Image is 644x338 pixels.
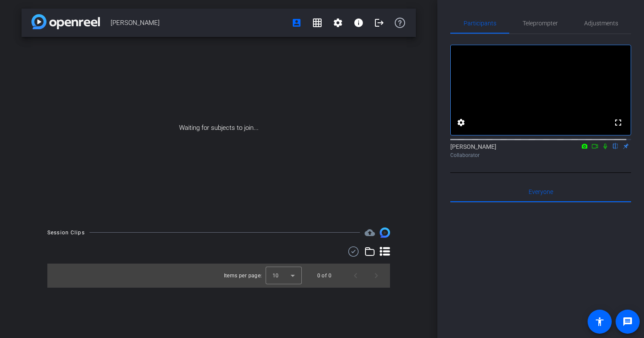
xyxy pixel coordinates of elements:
[622,316,633,327] mat-icon: message
[365,227,375,238] span: Destinations for your clips
[380,227,390,238] img: Session clips
[111,14,286,31] span: [PERSON_NAME]
[464,20,496,26] span: Participants
[22,37,416,219] div: Waiting for subjects to join...
[374,18,384,28] mat-icon: logout
[224,271,262,280] div: Items per page:
[450,142,631,159] div: [PERSON_NAME]
[31,14,100,29] img: app-logo
[291,18,302,28] mat-icon: account_box
[456,117,466,128] mat-icon: settings
[529,189,553,195] span: Everyone
[594,316,605,327] mat-icon: accessibility
[613,117,623,128] mat-icon: fullscreen
[366,265,387,286] button: Next page
[312,18,322,28] mat-icon: grid_on
[523,20,558,26] span: Teleprompter
[584,20,618,26] span: Adjustments
[333,18,343,28] mat-icon: settings
[610,142,621,150] mat-icon: flip
[365,227,375,238] mat-icon: cloud_upload
[345,265,366,286] button: Previous page
[47,228,85,237] div: Session Clips
[353,18,364,28] mat-icon: info
[450,151,631,159] div: Collaborator
[317,271,331,280] div: 0 of 0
